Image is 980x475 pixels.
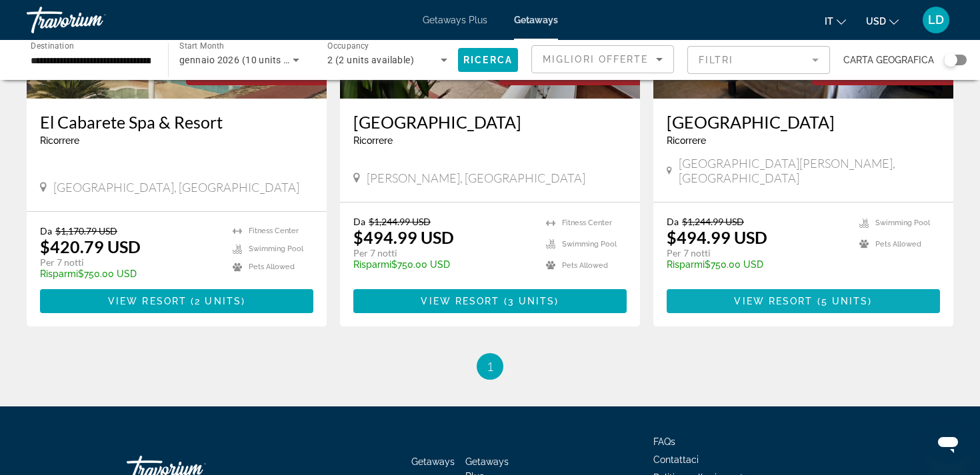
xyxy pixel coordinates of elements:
span: Destination [31,41,74,50]
button: View Resort(2 units) [40,289,313,313]
span: Ricorrere [40,135,79,146]
button: Change language [825,11,846,31]
span: Risparmi [353,259,391,270]
span: ( ) [500,296,559,306]
span: 2 (2 units available) [327,55,414,65]
span: Swimming Pool [875,219,930,227]
p: Per 7 notti [667,247,846,259]
a: Travorium [27,3,160,37]
span: [GEOGRAPHIC_DATA], [GEOGRAPHIC_DATA] [53,180,299,195]
span: $1,244.99 USD [682,216,744,227]
span: it [825,16,833,27]
span: Risparmi [40,268,78,279]
span: Start Month [179,41,224,51]
span: Ricorrere [353,135,393,146]
span: Swimming Pool [562,240,617,248]
span: Occupancy [327,41,369,51]
span: Pets Allowed [249,262,295,271]
span: Carta geografica [843,51,934,69]
span: gennaio 2026 (10 units available) [179,55,326,65]
button: View Resort(3 units) [353,289,627,313]
a: FAQs [653,436,675,447]
span: View Resort [734,296,813,306]
p: Per 7 notti [353,247,533,259]
span: Pets Allowed [562,261,608,270]
span: View Resort [108,296,187,306]
span: USD [866,16,886,27]
p: Per 7 notti [40,256,219,268]
span: ( ) [813,296,873,306]
p: $750.00 USD [667,259,846,270]
span: 2 units [195,296,241,306]
span: Fitness Center [562,219,612,227]
a: [GEOGRAPHIC_DATA] [667,112,940,132]
span: Pets Allowed [875,240,921,248]
span: Da [40,225,52,237]
span: Ricerca [463,55,513,65]
a: Getaways [411,456,455,467]
button: Filter [687,45,830,75]
span: $1,170.79 USD [55,225,117,237]
span: Da [353,216,365,227]
span: LD [928,13,944,27]
span: Fitness Center [249,227,299,235]
span: [GEOGRAPHIC_DATA][PERSON_NAME], [GEOGRAPHIC_DATA] [679,156,940,185]
span: [PERSON_NAME], [GEOGRAPHIC_DATA] [367,171,585,185]
button: User Menu [919,6,953,34]
span: Ricorrere [667,135,706,146]
p: $750.00 USD [353,259,533,270]
span: ( ) [187,296,245,306]
a: Getaways Plus [423,15,487,25]
p: $494.99 USD [353,227,454,247]
a: [GEOGRAPHIC_DATA] [353,112,627,132]
a: El Cabarete Spa & Resort [40,112,313,132]
iframe: Кнопка запуска окна обмена сообщениями [927,422,969,464]
p: $420.79 USD [40,237,141,256]
span: 1 [487,359,493,374]
span: 5 units [821,296,869,306]
mat-select: Sort by [543,51,663,67]
p: $750.00 USD [40,268,219,279]
span: Risparmi [667,259,705,270]
a: Contattaci [653,454,699,465]
p: $494.99 USD [667,227,767,247]
nav: Pagination [27,353,953,380]
span: 3 units [508,296,555,306]
button: Ricerca [458,48,518,72]
span: Swimming Pool [249,244,303,253]
button: Change currency [866,11,899,31]
span: Migliori offerte [543,54,649,65]
span: $1,244.99 USD [369,216,431,227]
span: View Resort [421,296,499,306]
span: Da [667,216,679,227]
a: Getaways [514,15,558,25]
button: View Resort(5 units) [667,289,940,313]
